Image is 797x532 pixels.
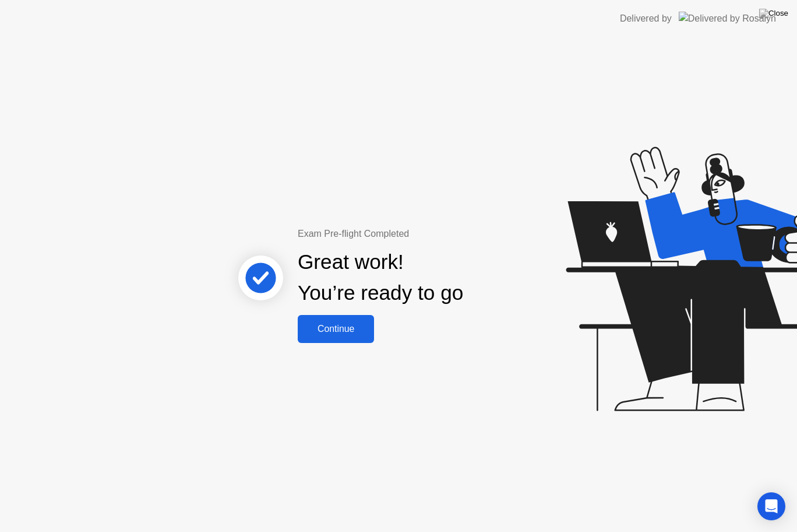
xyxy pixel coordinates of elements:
div: Exam Pre-flight Completed [298,227,538,241]
div: Delivered by [620,12,672,26]
button: Continue [298,315,374,343]
img: Close [759,9,788,18]
div: Continue [301,324,371,334]
div: Open Intercom Messenger [757,492,785,520]
img: Delivered by Rosalyn [679,12,776,25]
div: Great work! You’re ready to go [298,247,463,309]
